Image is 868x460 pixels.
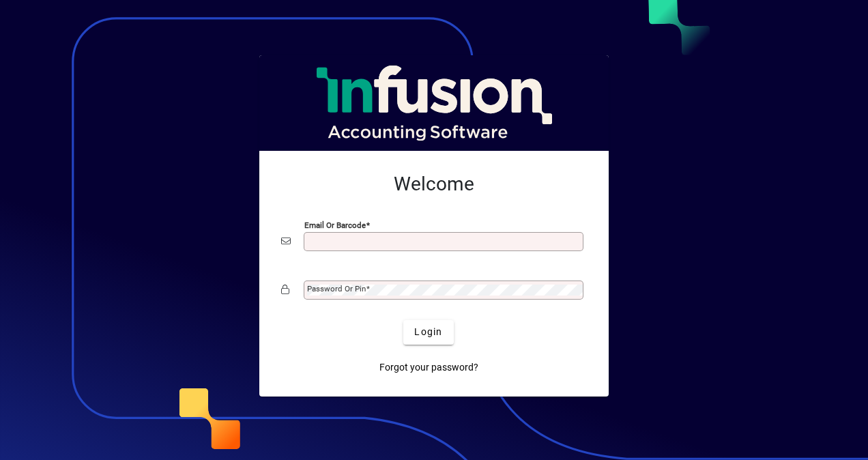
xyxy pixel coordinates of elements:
[414,325,442,339] span: Login
[304,220,366,229] mat-label: Email or Barcode
[379,360,478,375] span: Forgot your password?
[281,173,587,196] h2: Welcome
[403,320,453,345] button: Login
[307,284,366,293] mat-label: Password or Pin
[374,356,484,380] a: Forgot your password?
